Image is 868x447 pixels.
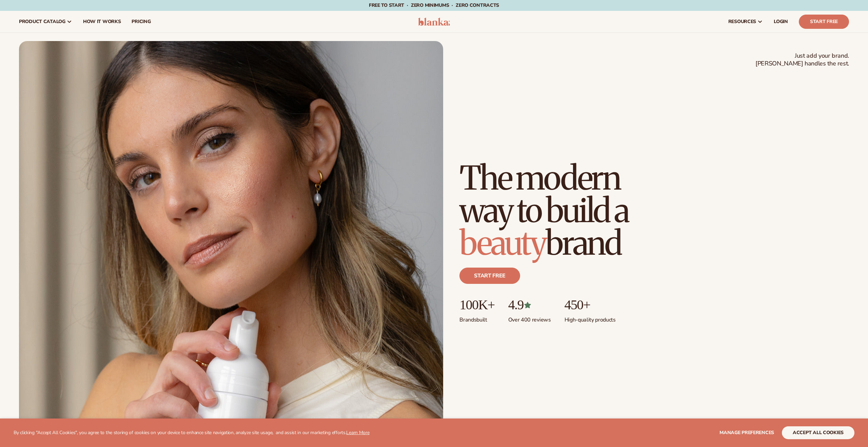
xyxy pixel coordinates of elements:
a: resources [723,11,768,33]
span: LOGIN [774,19,788,24]
p: 4.9 [508,297,551,312]
a: Start free [459,268,520,284]
button: Manage preferences [719,426,774,439]
a: LOGIN [768,11,793,33]
a: product catalog [14,11,78,33]
span: product catalog [19,19,65,24]
button: accept all cookies [782,426,854,439]
a: Start Free [799,15,849,29]
span: Free to start · ZERO minimums · ZERO contracts [369,2,499,8]
p: 450+ [565,297,616,312]
span: beauty [459,223,546,264]
p: Brands built [459,312,494,324]
p: High-quality products [565,312,616,324]
p: Over 400 reviews [508,312,551,324]
span: Manage preferences [719,429,774,436]
h1: The modern way to build a brand [459,162,676,259]
a: How It Works [78,11,126,33]
a: pricing [126,11,156,33]
p: 100K+ [459,297,494,312]
span: How It Works [83,19,121,24]
img: logo [418,18,450,26]
a: Learn More [346,429,369,436]
span: Just add your brand. [PERSON_NAME] handles the rest. [755,52,849,68]
span: pricing [132,19,151,24]
p: By clicking "Accept All Cookies", you agree to the storing of cookies on your device to enhance s... [14,430,370,436]
span: resources [728,19,756,24]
